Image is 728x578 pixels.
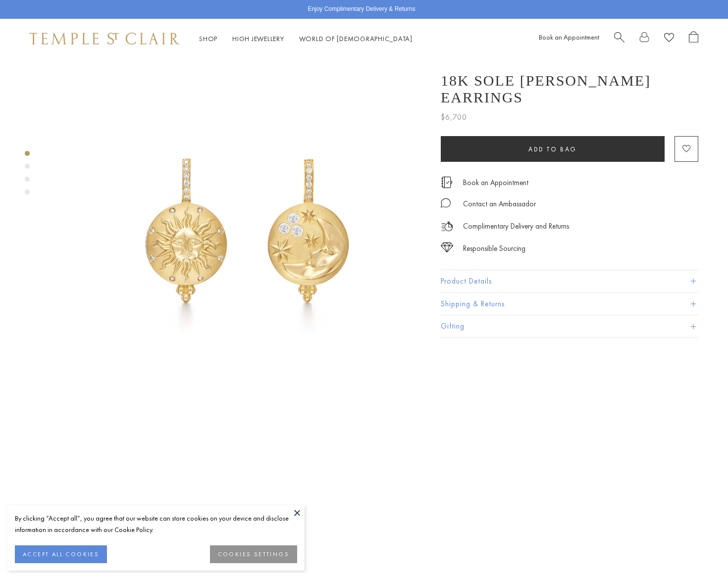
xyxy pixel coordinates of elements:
div: Product gallery navigation [25,148,30,202]
button: Shipping & Returns [441,293,698,315]
a: ShopShop [199,34,217,43]
a: Search [614,31,624,47]
button: Gifting [441,315,698,337]
img: icon_delivery.svg [441,220,453,233]
a: Book an Appointment [539,33,599,42]
nav: Main navigation [199,33,413,45]
a: Book an Appointment [463,177,528,188]
h1: 18K Sole [PERSON_NAME] Earrings [441,72,698,106]
a: World of [DEMOGRAPHIC_DATA]World of [DEMOGRAPHIC_DATA] [299,34,413,43]
img: icon_sourcing.svg [441,242,453,252]
a: High JewelleryHigh Jewellery [232,34,284,43]
img: Temple St. Clair [30,33,179,45]
span: Add to bag [528,145,577,153]
p: Complimentary Delivery and Returns [463,220,569,233]
div: Contact an Ambassador [463,198,536,210]
button: COOKIES SETTINGS [210,545,297,563]
img: MessageIcon-01_2.svg [441,198,451,208]
a: Open Shopping Bag [689,31,698,47]
button: Add to bag [441,136,665,162]
button: Product Details [441,270,698,292]
div: Responsible Sourcing [463,242,525,255]
div: By clicking “Accept all”, you agree that our website can store cookies on your device and disclos... [15,513,297,535]
a: View Wishlist [664,31,674,47]
img: icon_appointment.svg [441,177,453,188]
p: Enjoy Complimentary Delivery & Returns [308,4,415,14]
img: 18K Sole Luna Earrings [64,58,426,420]
span: $6,700 [441,111,467,124]
button: ACCEPT ALL COOKIES [15,545,107,563]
